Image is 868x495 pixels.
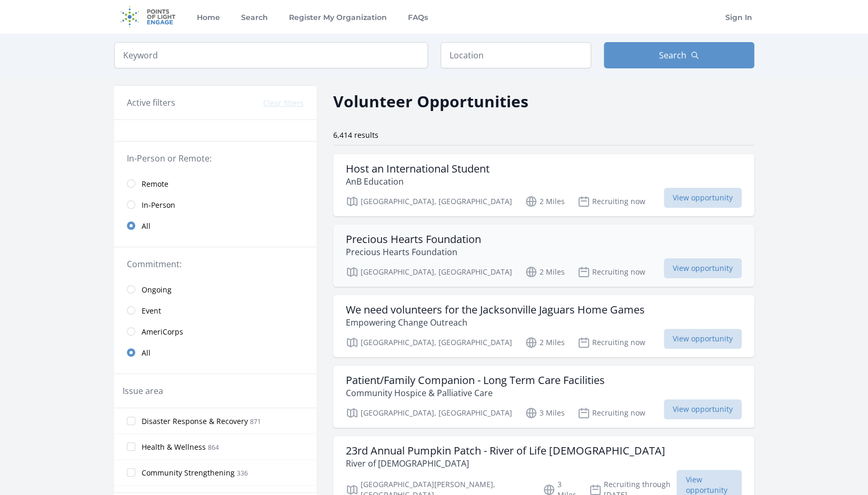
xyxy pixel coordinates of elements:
h3: Host an International Student [346,163,490,175]
h3: Patient/Family Companion - Long Term Care Facilities [346,374,605,387]
h3: We need volunteers for the Jacksonville Jaguars Home Games [346,304,645,316]
legend: Commitment: [127,258,304,270]
p: Precious Hearts Foundation [346,246,481,258]
a: Patient/Family Companion - Long Term Care Facilities Community Hospice & Palliative Care [GEOGRAP... [333,366,754,428]
span: In-Person [142,200,175,210]
p: Empowering Change Outreach [346,316,645,329]
span: Community Strengthening [142,468,235,478]
p: Recruiting now [577,266,645,278]
a: Host an International Student AnB Education [GEOGRAPHIC_DATA], [GEOGRAPHIC_DATA] 2 Miles Recruiti... [333,154,754,216]
p: 3 Miles [525,407,565,419]
span: Remote [142,179,168,189]
a: Remote [114,173,316,194]
a: Ongoing [114,279,316,300]
p: [GEOGRAPHIC_DATA], [GEOGRAPHIC_DATA] [346,195,512,208]
span: 336 [237,469,248,478]
span: Disaster Response & Recovery [142,416,248,427]
p: [GEOGRAPHIC_DATA], [GEOGRAPHIC_DATA] [346,336,512,349]
legend: In-Person or Remote: [127,152,304,165]
p: Community Hospice & Palliative Care [346,387,605,399]
p: River of [DEMOGRAPHIC_DATA] [346,457,665,470]
p: Recruiting now [577,407,645,419]
input: Keyword [114,42,428,68]
a: In-Person [114,194,316,215]
a: Event [114,300,316,321]
span: 864 [208,443,219,452]
a: We need volunteers for the Jacksonville Jaguars Home Games Empowering Change Outreach [GEOGRAPHIC... [333,295,754,357]
span: View opportunity [664,188,742,208]
p: 2 Miles [525,195,565,208]
span: 871 [250,417,261,426]
input: Community Strengthening 336 [127,468,135,477]
h3: Active filters [127,96,175,109]
p: [GEOGRAPHIC_DATA], [GEOGRAPHIC_DATA] [346,407,512,419]
h2: Volunteer Opportunities [333,89,528,113]
span: View opportunity [664,258,742,278]
span: Event [142,306,161,316]
span: View opportunity [664,399,742,419]
button: Search [604,42,754,68]
p: Recruiting now [577,336,645,349]
a: All [114,342,316,363]
span: 6,414 results [333,130,378,140]
h3: Precious Hearts Foundation [346,233,481,246]
span: AmeriCorps [142,327,183,337]
a: Precious Hearts Foundation Precious Hearts Foundation [GEOGRAPHIC_DATA], [GEOGRAPHIC_DATA] 2 Mile... [333,225,754,287]
p: [GEOGRAPHIC_DATA], [GEOGRAPHIC_DATA] [346,266,512,278]
span: Ongoing [142,285,172,295]
a: All [114,215,316,236]
span: Search [659,49,686,62]
span: All [142,348,151,358]
input: Disaster Response & Recovery 871 [127,417,135,425]
a: AmeriCorps [114,321,316,342]
p: Recruiting now [577,195,645,208]
p: AnB Education [346,175,490,188]
p: 2 Miles [525,336,565,349]
button: Clear filters [263,98,304,108]
input: Location [441,42,591,68]
span: View opportunity [664,329,742,349]
span: Health & Wellness [142,442,206,452]
legend: Issue area [123,385,163,397]
input: Health & Wellness 864 [127,442,135,451]
span: All [142,221,151,231]
h3: 23rd Annual Pumpkin Patch - River of Life [DEMOGRAPHIC_DATA] [346,445,665,457]
p: 2 Miles [525,266,565,278]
